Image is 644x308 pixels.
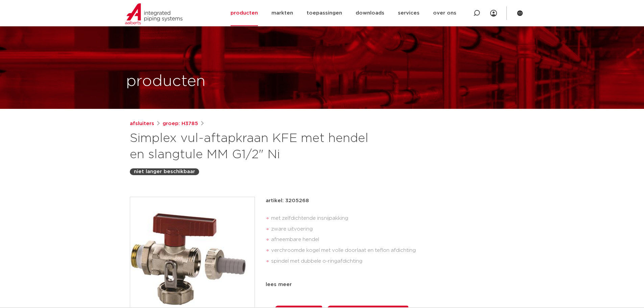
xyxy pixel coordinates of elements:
[130,131,384,163] h1: Simplex vul-aftapkraan KFE met hendel en slangtule MM G1/2" Ni
[271,256,515,278] li: spindel met dubbele o-ringafdichting
[271,213,515,224] li: met zelfdichtende insnijpakking
[130,120,154,128] a: afsluiters
[271,278,515,288] li: Simplex producten kunnen per [DATE] worden besteld bij Aalberts HFC-Flamco
[271,245,515,256] li: verchroomde kogel met volle doorlaat en teflon afdichting
[271,224,515,235] li: zware uitvoering
[126,71,206,92] h1: producten
[271,234,515,245] li: afneembare hendel
[266,197,309,205] p: artikel: 3205268
[163,120,198,128] a: groep: H3785
[266,281,515,289] div: lees meer
[134,168,195,176] p: niet langer beschikbaar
